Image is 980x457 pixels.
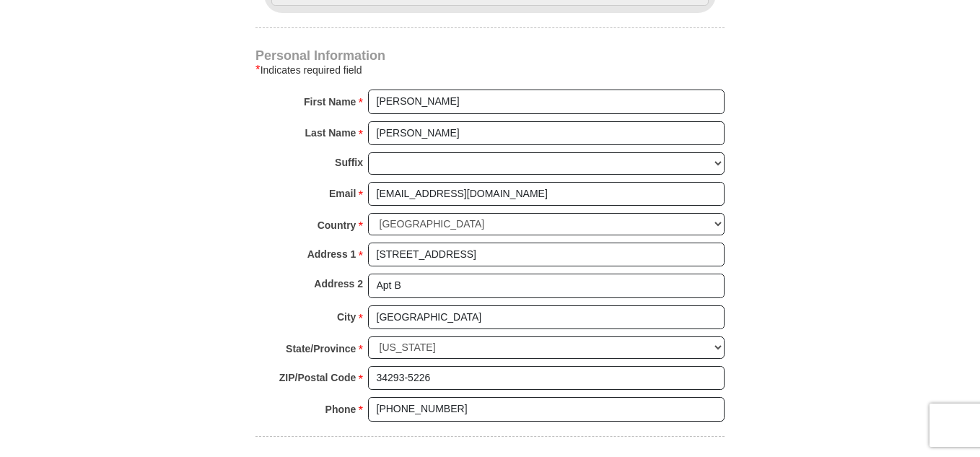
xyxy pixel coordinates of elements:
[286,339,356,359] strong: State/Province
[325,399,356,419] strong: Phone
[255,61,725,79] div: Indicates required field
[318,215,356,235] strong: Country
[305,123,356,143] strong: Last Name
[255,50,725,61] h4: Personal Information
[314,274,363,294] strong: Address 2
[335,152,363,173] strong: Suffix
[329,183,356,204] strong: Email
[304,92,356,112] strong: First Name
[337,307,356,327] strong: City
[307,244,356,264] strong: Address 1
[279,367,356,388] strong: ZIP/Postal Code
